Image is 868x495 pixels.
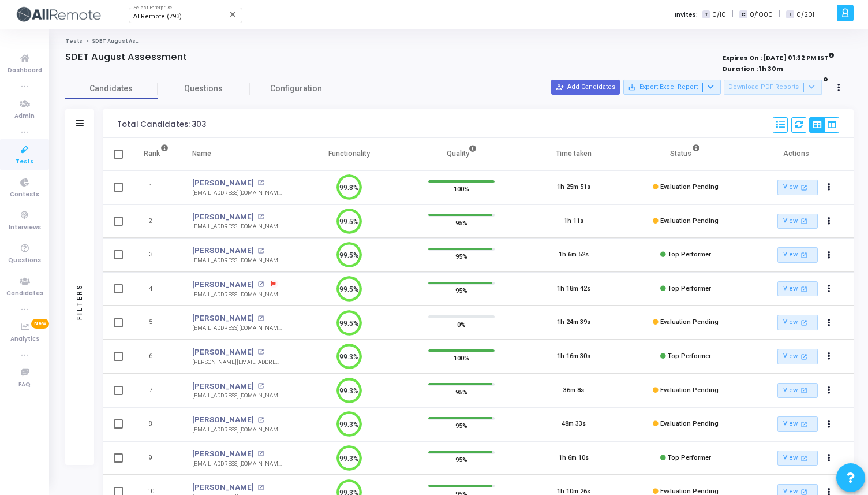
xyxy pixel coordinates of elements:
button: Export Excel Report [623,80,721,95]
span: Interviews [9,223,41,233]
div: [EMAIL_ADDRESS][DOMAIN_NAME] [192,256,282,265]
span: 95% [455,217,467,228]
span: Contests [10,190,39,200]
mat-icon: open_in_new [257,180,264,186]
span: Evaluation Pending [660,318,719,326]
a: View [777,180,818,195]
a: [PERSON_NAME] [192,482,254,493]
mat-icon: open_in_new [799,385,809,395]
span: 100% [454,183,469,195]
button: Actions [821,349,837,365]
button: Actions [821,247,837,263]
mat-icon: open_in_new [257,248,264,254]
span: 95% [455,386,467,397]
mat-icon: open_in_new [257,214,264,220]
a: [PERSON_NAME] [192,312,254,324]
mat-icon: open_in_new [799,419,809,429]
strong: Expires On : [DATE] 01:32 PM IST [723,50,835,63]
td: 1 [132,170,181,204]
a: [PERSON_NAME] [192,245,254,256]
a: View [777,281,818,297]
span: 95% [455,251,467,262]
a: View [777,247,818,263]
div: Name [192,147,211,160]
span: Evaluation Pending [660,183,719,191]
span: Admin [14,111,35,121]
button: Actions [821,315,837,331]
mat-icon: open_in_new [257,281,264,288]
td: 2 [132,204,181,239]
button: Actions [821,213,837,229]
div: Time taken [556,147,592,160]
span: Evaluation Pending [660,386,719,394]
span: 95% [455,420,467,431]
span: Candidates [65,83,158,95]
a: View [777,315,818,330]
div: [EMAIL_ADDRESS][DOMAIN_NAME] [192,460,282,468]
mat-icon: open_in_new [799,453,809,463]
button: Actions [821,450,837,466]
span: Evaluation Pending [660,420,719,427]
span: Analytics [10,334,39,344]
mat-icon: open_in_new [257,349,264,355]
td: 4 [132,272,181,306]
mat-icon: person_add_alt [556,83,564,91]
button: Actions [821,382,837,399]
button: Add Candidates [551,80,620,95]
td: 5 [132,306,181,340]
span: FAQ [18,380,31,390]
div: 1h 6m 52s [559,250,589,260]
div: 1h 25m 51s [557,183,590,192]
th: Rank [132,138,181,170]
th: Status [630,138,742,170]
div: [EMAIL_ADDRESS][DOMAIN_NAME] [192,324,282,333]
span: AllRemote (793) [133,13,182,20]
td: 8 [132,407,181,441]
span: Top Performer [668,352,711,360]
button: Actions [821,281,837,297]
mat-icon: open_in_new [257,383,264,389]
mat-icon: open_in_new [799,318,809,327]
button: Actions [821,416,837,433]
span: 0/10 [712,10,726,20]
a: View [777,416,818,432]
strong: Duration : 1h 30m [723,64,783,73]
td: 3 [132,238,181,272]
span: New [31,319,49,329]
mat-icon: open_in_new [799,352,809,362]
mat-icon: open_in_new [799,284,809,294]
span: | [779,8,780,20]
a: [PERSON_NAME] [192,347,254,358]
div: [EMAIL_ADDRESS][DOMAIN_NAME] [192,222,282,231]
div: Filters [74,238,85,365]
button: Actions [821,180,837,196]
span: 0/1000 [750,10,773,20]
span: Questions [158,83,250,95]
mat-icon: open_in_new [257,485,264,491]
span: 0% [457,318,466,330]
td: 7 [132,374,181,408]
div: [EMAIL_ADDRESS][DOMAIN_NAME] [192,392,282,400]
mat-icon: save_alt [628,83,636,91]
span: Evaluation Pending [660,217,719,225]
a: [PERSON_NAME] [192,211,254,223]
td: 9 [132,441,181,475]
span: | [732,8,734,20]
div: View Options [809,117,839,133]
h4: SDET August Assessment [65,51,187,63]
span: Dashboard [8,66,42,76]
span: Configuration [270,83,322,95]
th: Functionality [293,138,405,170]
div: [EMAIL_ADDRESS][DOMAIN_NAME] [192,189,282,198]
label: Invites: [675,10,698,20]
div: Total Candidates: 303 [117,120,206,129]
mat-icon: open_in_new [799,183,809,192]
span: Top Performer [668,251,711,258]
mat-icon: open_in_new [799,216,809,226]
th: Quality [405,138,517,170]
div: [PERSON_NAME][EMAIL_ADDRESS][DOMAIN_NAME] [192,358,282,367]
th: Actions [742,138,854,170]
mat-icon: Clear [229,10,238,19]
